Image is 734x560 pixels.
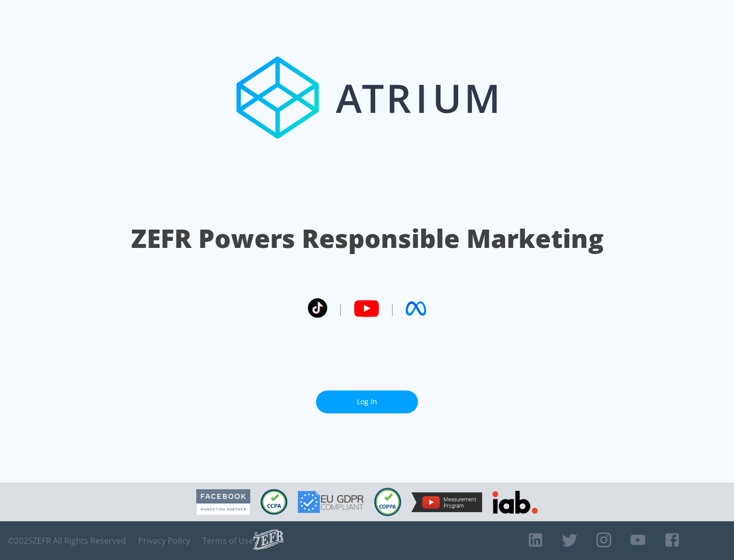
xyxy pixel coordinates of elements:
img: IAB [492,491,538,514]
h1: ZEFR Powers Responsible Marketing [131,221,604,256]
img: YouTube Measurement Program [411,492,482,512]
a: Privacy Policy [138,536,190,546]
span: | [389,301,396,316]
a: Log In [316,390,418,413]
img: Facebook Marketing Partner [196,489,250,515]
a: Terms of Use [202,536,253,546]
span: © 2025 ZEFR All Rights Reserved [8,536,126,546]
img: CCPA Compliant [260,489,287,515]
img: GDPR Compliant [298,491,364,513]
img: COPPA Compliant [374,488,401,516]
span: | [337,301,344,316]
